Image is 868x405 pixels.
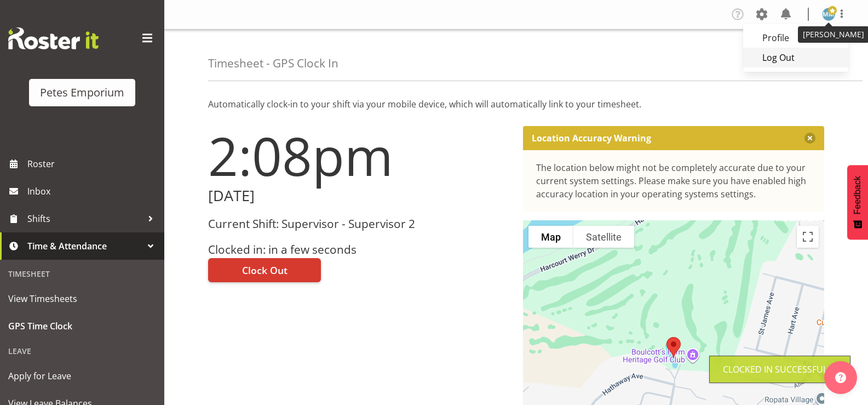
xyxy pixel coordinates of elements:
[208,187,510,204] h2: [DATE]
[208,258,321,282] button: Clock Out
[242,263,288,277] span: Clock Out
[208,57,338,70] h4: Timesheet - GPS Clock In
[847,165,868,239] button: Feedback - Show survey
[3,340,162,362] div: Leave
[743,48,848,67] a: Log Out
[573,226,634,248] button: Show satellite imagery
[3,285,162,312] a: View Timesheets
[528,226,573,248] button: Show street map
[723,363,837,376] div: Clocked in Successfully
[208,98,824,111] p: Automatically clock-in to your shift via your mobile device, which will automatically link to you...
[3,263,162,285] div: Timesheet
[536,161,812,201] div: The location below might not be completely accurate due to your current system settings. Please m...
[208,243,510,256] h3: Clocked in: in a few seconds
[208,218,510,230] h3: Current Shift: Supervisor - Supervisor 2
[27,156,159,172] span: Roster
[27,238,142,254] span: Time & Attendance
[853,176,863,214] span: Feedback
[822,8,835,21] img: mandy-mosley3858.jpg
[797,226,819,248] button: Toggle fullscreen view
[3,362,162,390] a: Apply for Leave
[8,368,156,384] span: Apply for Leave
[27,210,142,227] span: Shifts
[40,84,124,101] div: Petes Emporium
[3,312,162,340] a: GPS Time Clock
[8,27,99,49] img: Rosterit website logo
[208,126,510,185] h1: 2:08pm
[8,290,156,307] span: View Timesheets
[835,372,846,383] img: help-xxl-2.png
[27,183,159,199] span: Inbox
[743,28,848,48] a: Profile
[532,133,651,144] p: Location Accuracy Warning
[804,133,815,144] button: Close message
[8,318,156,334] span: GPS Time Clock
